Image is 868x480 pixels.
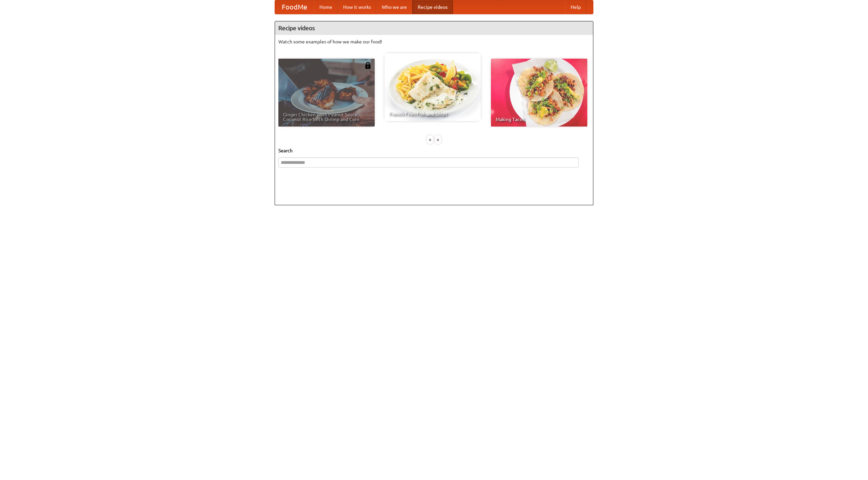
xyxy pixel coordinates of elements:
div: » [435,135,441,144]
img: 483408.png [364,62,371,69]
a: How it works [338,0,376,14]
a: Who we are [376,0,412,14]
a: Making Tacos [491,59,587,127]
a: Help [565,0,586,14]
span: Making Tacos [496,117,583,122]
div: « [427,135,433,144]
a: Recipe videos [412,0,453,14]
h4: Recipe videos [275,21,593,35]
a: Home [314,0,338,14]
a: FoodMe [275,0,314,14]
h5: Search [278,147,590,154]
p: Watch some examples of how we make our food! [278,38,590,45]
span: French Fries Fish and Chips [389,112,476,116]
a: French Fries Fish and Chips [384,53,481,121]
